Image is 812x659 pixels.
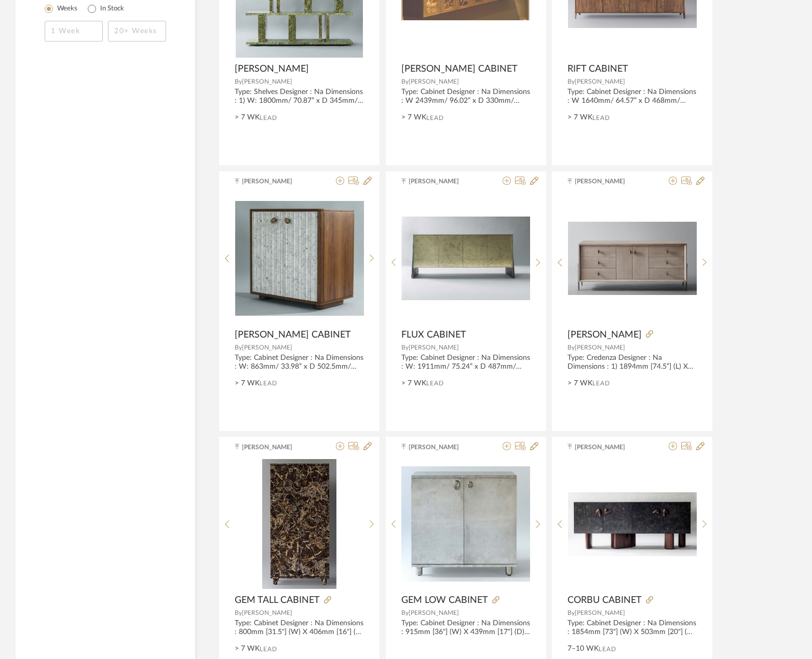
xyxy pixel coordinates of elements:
div: Type: Credenza Designer : Na Dimensions : 1) 1894mm [74.5”] (L) X 487mm [19”] (D) X 795mm [31.5”]... [567,354,697,371]
span: [PERSON_NAME] [575,442,640,452]
span: [PERSON_NAME] [242,344,292,351]
span: [PERSON_NAME] CABINET [401,63,518,75]
span: By [401,610,409,616]
input: 1 Week [45,21,103,42]
img: FLUX CABINET [401,217,530,301]
span: > 7 WK [235,112,260,123]
label: Weeks [57,4,77,14]
span: [PERSON_NAME] [242,610,292,616]
div: Type: Cabinet Designer : Na Dimensions : W 2439mm/ 96.02” x D 330mm/ 2.99” x H 365mm/14.37”. Mate... [401,88,531,105]
div: Type: Cabinet Designer : Na Dimensions : W: 1911mm/ 75.24” x D 487mm/ 19.17” x H 822mm/ 32.36”. M... [401,354,531,371]
div: Type: Shelves Designer : Na Dimensions : 1) W: 1800mm/ 70.87” x D 345mm/ 13.58” x H 1735.5mm/ 68.... [235,88,364,105]
div: 0 [401,194,530,324]
span: [PERSON_NAME] [575,78,625,85]
div: Type: Cabinet Designer : Na Dimensions : W: 863mm/ 33.98” x D 502.5mm/ 19.78” x H 834mm / 32.83”.... [235,354,364,371]
span: > 7 WK [401,112,426,123]
span: [PERSON_NAME] [409,442,474,452]
div: Type: Cabinet Designer : Na Dimensions : 800mm [31.5"] (W) X 406mm [16"] (D) X 1655mm [65"] (H) M... [235,619,364,637]
span: RIFT CABINET [567,63,628,75]
input: 20+ Weeks [108,21,166,42]
span: > 7 WK [567,378,592,389]
span: GEM LOW CABINET [401,595,488,606]
span: > 7 WK [401,378,426,389]
span: Lead [592,380,610,387]
span: > 7 WK [235,378,260,389]
img: GEM TALL CABINET [262,459,336,589]
span: [PERSON_NAME] [575,177,640,186]
span: [PERSON_NAME] [235,63,309,75]
span: By [401,78,409,85]
div: Type: Cabinet Designer : Na Dimensions : 915mm [36"] (W) X 439mm [17"] (D) X 920mm [36"] (H) Mate... [401,619,531,637]
label: In Stock [100,4,124,14]
span: Lead [592,114,610,122]
span: > 7 WK [235,643,260,654]
span: [PERSON_NAME] [409,344,459,351]
span: Lead [426,114,444,122]
span: By [235,344,242,351]
img: GEM LOW CABINET [401,466,530,582]
span: 7–10 WK [567,643,599,654]
span: [PERSON_NAME] [575,344,625,351]
img: CORBU CABINET [568,492,697,556]
span: Lead [260,114,277,122]
span: Lead [260,380,277,387]
img: SERGE CREDENZA [568,222,697,295]
span: [PERSON_NAME] [409,610,459,616]
span: By [401,344,409,351]
img: REED CABINET [235,201,364,315]
span: [PERSON_NAME] [409,78,459,85]
span: GEM TALL CABINET [235,595,320,606]
span: [PERSON_NAME] [567,329,642,341]
span: [PERSON_NAME] [575,610,625,616]
div: 0 [568,194,697,324]
div: Type: Cabinet Designer : Na Dimensions : W 1640mm/ 64.57” x D 468mm/ 18.43” x H 839mm/ 33.03" Mat... [567,88,697,105]
span: By [235,78,242,85]
span: Lead [426,380,444,387]
span: By [567,610,575,616]
span: FLUX CABINET [401,329,466,341]
div: Type: Cabinet Designer : Na Dimensions : 1854mm [73"] (W) X 503mm [20"] (D) X 761mm [30"] (H) Mat... [567,619,697,637]
span: Lead [260,645,277,653]
span: [PERSON_NAME] CABINET [235,329,351,341]
span: > 7 WK [567,112,592,123]
span: [PERSON_NAME] [242,78,292,85]
span: By [235,610,242,616]
span: CORBU CABINET [567,595,642,606]
span: Lead [599,645,616,653]
span: [PERSON_NAME] [409,177,474,186]
span: By [567,344,575,351]
span: [PERSON_NAME] [242,442,307,452]
span: [PERSON_NAME] [242,177,307,186]
span: By [567,78,575,85]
